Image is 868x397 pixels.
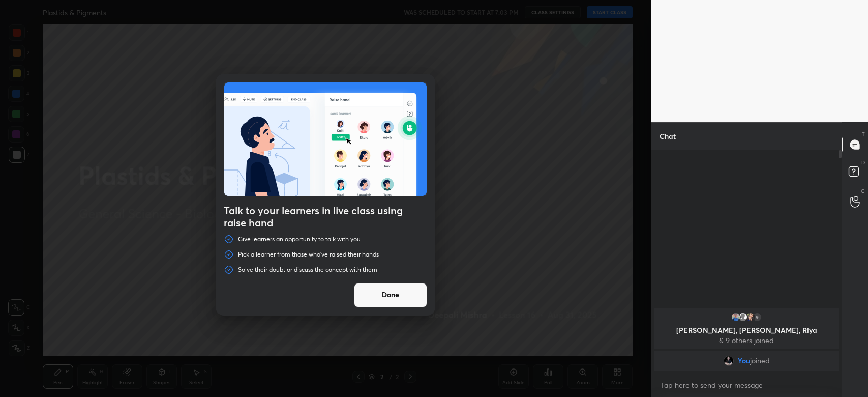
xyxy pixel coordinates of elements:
[861,187,865,195] p: G
[745,312,755,322] img: 9a58a05a9ad6482a82cd9b5ca215b066.jpg
[731,312,741,322] img: 2310f26a01f1451db1737067555323cb.jpg
[861,159,865,166] p: D
[660,336,833,345] p: & 9 others joined
[862,130,865,138] p: T
[738,357,750,365] span: You
[238,235,361,243] p: Give learners an opportunity to talk with you
[752,312,762,322] div: 9
[354,283,427,307] button: Done
[651,123,684,150] p: Chat
[224,205,427,229] h4: Talk to your learners in live class using raise hand
[224,82,427,196] img: preRahAdop.42c3ea74.svg
[724,356,734,366] img: bf1e84bf73f945abbc000c2175944321.jpg
[660,326,833,334] p: [PERSON_NAME], [PERSON_NAME], Riya
[750,357,770,365] span: joined
[238,266,377,274] p: Solve their doubt or discuss the concept with them
[651,306,842,373] div: grid
[238,250,379,259] p: Pick a learner from those who've raised their hands
[738,312,748,322] img: default.png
